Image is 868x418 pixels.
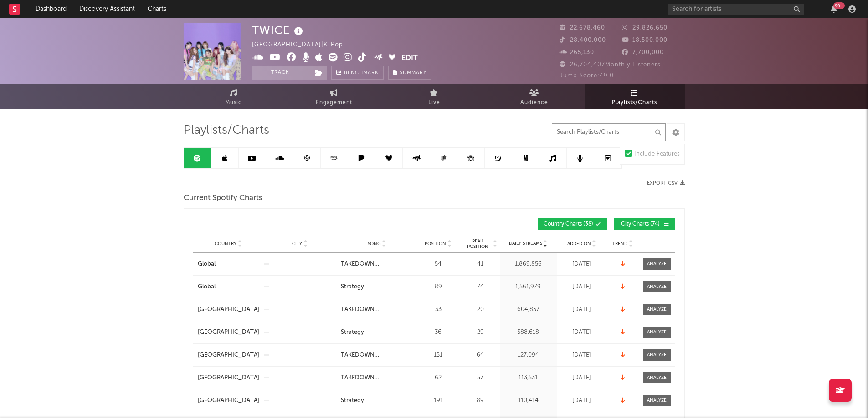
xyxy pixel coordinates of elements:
span: Current Spotify Charts [184,193,262,204]
div: 1,869,856 [502,260,555,269]
div: 113,531 [502,373,555,383]
div: 99 + [833,2,845,9]
input: Search for artists [668,4,804,15]
span: Playlists/Charts [612,97,657,108]
span: 22,678,460 [560,25,605,31]
button: 99+ [831,5,837,13]
div: [DATE] [559,282,605,292]
a: Strategy [341,282,413,292]
div: [DATE] [559,260,605,269]
div: Include Features [634,149,680,160]
span: Audience [520,97,548,108]
div: 54 [418,260,459,269]
a: Benchmark [331,66,384,80]
a: Live [384,84,484,109]
div: Strategy [341,396,364,405]
a: [GEOGRAPHIC_DATA] [198,305,259,314]
button: City Charts(74) [614,218,675,230]
a: Strategy [341,396,413,405]
span: 7,700,000 [622,50,664,55]
span: Live [428,97,440,108]
a: Audience [484,84,585,109]
div: [GEOGRAPHIC_DATA] | K-Pop [252,40,354,50]
span: 29,826,650 [622,25,668,31]
a: TAKEDOWN ([PERSON_NAME], [GEOGRAPHIC_DATA], [GEOGRAPHIC_DATA]) [341,351,413,360]
a: TAKEDOWN ([PERSON_NAME], [GEOGRAPHIC_DATA], [GEOGRAPHIC_DATA]) [341,260,413,269]
button: Summary [388,66,431,80]
span: Song [368,241,381,247]
div: 151 [418,351,459,360]
button: Edit [401,53,418,64]
span: Playlists/Charts [184,125,269,136]
div: 41 [463,260,498,269]
div: 57 [463,373,498,383]
a: [GEOGRAPHIC_DATA] [198,328,259,337]
div: 62 [418,373,459,383]
div: 1,561,979 [502,282,555,292]
a: [GEOGRAPHIC_DATA] [198,373,259,383]
div: 110,414 [502,396,555,405]
div: 20 [463,305,498,314]
span: Peak Position [463,238,492,249]
div: 191 [418,396,459,405]
span: Jump Score: 49.0 [560,73,614,79]
div: [DATE] [559,328,605,337]
div: Strategy [341,328,364,337]
a: [GEOGRAPHIC_DATA] [198,351,259,360]
span: Music [225,97,242,108]
span: Country [215,241,236,247]
div: 64 [463,351,498,360]
span: Benchmark [344,68,379,79]
div: 74 [463,282,498,292]
span: Summary [400,71,426,76]
div: Global [198,282,216,292]
a: Strategy [341,328,413,337]
span: Added On [567,241,591,247]
span: 26,704,407 Monthly Listeners [560,62,661,68]
span: 265,130 [560,50,594,55]
div: 127,094 [502,351,555,360]
a: [GEOGRAPHIC_DATA] [198,396,259,405]
div: Strategy [341,282,364,292]
button: Export CSV [647,181,685,186]
button: Track [252,66,309,80]
div: 33 [418,305,459,314]
a: TAKEDOWN ([PERSON_NAME], [GEOGRAPHIC_DATA], [GEOGRAPHIC_DATA]) [341,305,413,314]
a: TAKEDOWN ([PERSON_NAME], [GEOGRAPHIC_DATA], [GEOGRAPHIC_DATA]) [341,373,413,383]
span: Position [425,241,446,247]
div: Global [198,260,216,269]
div: 29 [463,328,498,337]
span: 28,400,000 [560,37,606,43]
a: Music [184,84,284,109]
div: 89 [418,282,459,292]
span: Daily Streams [509,240,542,247]
a: Playlists/Charts [585,84,685,109]
div: 604,857 [502,305,555,314]
div: [DATE] [559,351,605,360]
span: City Charts ( 74 ) [620,222,662,227]
div: [DATE] [559,305,605,314]
input: Search Playlists/Charts [552,123,666,141]
div: 36 [418,328,459,337]
a: Global [198,282,259,292]
span: 18,500,000 [622,37,668,43]
span: Engagement [316,97,352,108]
button: Country Charts(38) [538,218,607,230]
div: TWICE [252,23,305,38]
div: 588,618 [502,328,555,337]
div: 89 [463,396,498,405]
a: Engagement [284,84,384,109]
a: Global [198,260,259,269]
span: Country Charts ( 38 ) [544,222,593,227]
span: Trend [612,241,627,247]
div: [DATE] [559,373,605,383]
